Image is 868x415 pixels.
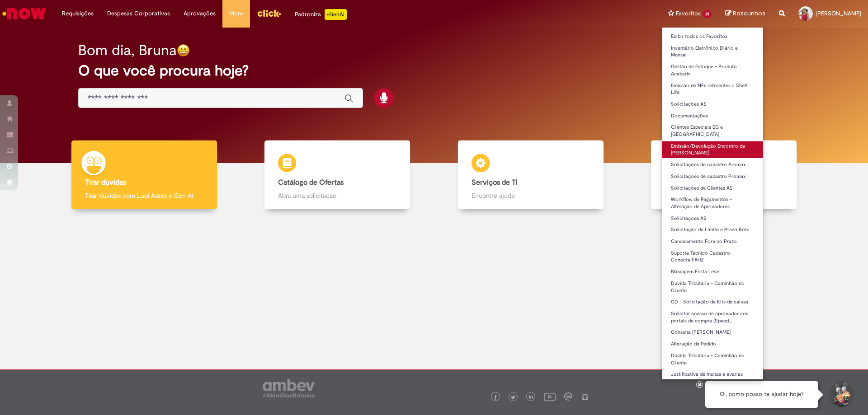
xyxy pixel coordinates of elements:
[564,392,572,401] img: logo_footer_workplace.png
[184,9,216,18] span: Aprovações
[177,44,190,57] img: happy-face.png
[662,237,763,247] a: Cancelamento Fora do Prazo
[529,395,533,400] img: logo_footer_linkedin.png
[472,178,518,187] b: Serviços de TI
[78,42,177,58] h2: Bom dia, Bruna
[278,191,396,200] p: Abra uma solicitação
[662,111,763,121] a: Documentações
[662,32,763,42] a: Exibir todos os Favoritos
[662,339,763,349] a: Alteração de Pedido
[662,279,763,295] a: Dúvida Tributária - Caminhão no Cliente
[662,297,763,307] a: GD - Solicitação de Kits de caixas
[662,172,763,182] a: Solicitações de cadastro Promax
[662,214,763,224] a: Solicitações AS
[662,369,763,379] a: Justificativa de multas e avarias
[493,395,498,400] img: logo_footer_facebook.png
[78,63,790,79] h2: O que você procura hoje?
[662,225,763,235] a: Solicitação de Limite e Prazo Rota
[676,9,701,18] span: Favoritos
[434,140,627,210] a: Serviços de TI Encontre ajuda
[662,81,763,98] a: Emissão de NFs referentes a Shelf Life
[705,381,818,408] div: Oi, como posso te ajudar hoje?
[662,351,763,368] a: Dúvida Tributária - Caminhão no Cliente
[581,392,589,401] img: logo_footer_naosei.png
[662,122,763,139] a: Clientes Especiais EG e [GEOGRAPHIC_DATA]
[662,195,763,211] a: Workflow de Pagamentos - Alteração de Aprovadores
[85,178,126,187] b: Tirar dúvidas
[816,9,861,17] span: [PERSON_NAME]
[241,140,434,210] a: Catálogo de Ofertas Abra uma solicitação
[827,381,854,408] button: Iniciar Conversa de Suporte
[703,10,712,18] span: 31
[1,5,47,23] img: ServiceNow
[725,9,765,18] a: Rascunhos
[544,391,556,402] img: logo_footer_youtube.png
[85,191,203,200] p: Tirar dúvidas com Lupi Assist e Gen Ai
[662,183,763,193] a: Solicitações de Clientes AS
[627,140,821,210] a: Base de Conhecimento Consulte e aprenda
[662,160,763,170] a: Solicitações de cadastro Promax
[107,9,170,18] span: Despesas Corporativas
[662,248,763,265] a: Suporte Técnico Cadastro - Conecta FAHZ
[229,9,243,18] span: More
[662,141,763,158] a: Emissão/Devolução Encontro de [PERSON_NAME]
[62,9,94,18] span: Requisições
[662,309,763,326] a: Solicitar acesso de aprovador aos portais de compra (Speed…
[662,43,763,60] a: Inventário Eletrônico Diário e Mensal
[278,178,344,187] b: Catálogo de Ofertas
[325,9,347,20] p: +GenAi
[257,6,281,20] img: click_logo_yellow_360x200.png
[662,99,763,109] a: Solicitações AS
[511,395,515,400] img: logo_footer_twitter.png
[47,140,241,210] a: Tirar dúvidas Tirar dúvidas com Lupi Assist e Gen Ai
[662,62,763,79] a: Gestão de Estoque – Produto Acabado
[263,379,315,397] img: logo_footer_ambev_rotulo_gray.png
[472,191,590,200] p: Encontre ajuda
[733,9,765,18] span: Rascunhos
[661,27,764,380] ul: Favoritos
[662,327,763,337] a: Consulta [PERSON_NAME]
[295,9,347,20] div: Padroniza
[662,267,763,277] a: Blindagem Frota Leve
